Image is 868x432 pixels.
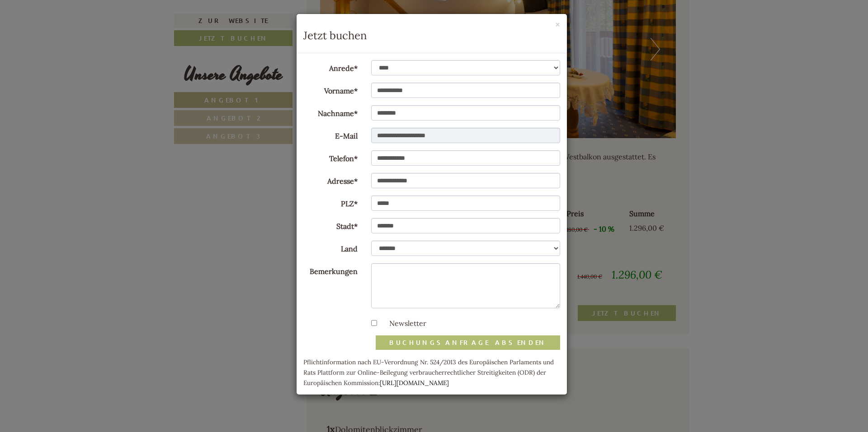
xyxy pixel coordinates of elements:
button: × [555,20,560,29]
label: E-Mail [297,128,364,141]
label: Vorname* [297,83,364,96]
label: Anrede* [297,60,364,74]
label: Nachname* [297,105,364,119]
label: Land [297,241,364,254]
button: Buchungsanfrage absenden [376,335,560,350]
label: Newsletter [380,318,426,329]
label: Stadt* [297,218,364,232]
label: Adresse* [297,173,364,186]
small: Pflichtinformation nach EU-Verordnung Nr. 524/2013 des Europäischen Parlaments und Rats Plattform... [303,358,554,387]
label: Bemerkungen [297,263,364,277]
a: [URL][DOMAIN_NAME] [380,379,449,387]
label: Telefon* [297,150,364,164]
h3: Jetzt buchen [303,30,560,42]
